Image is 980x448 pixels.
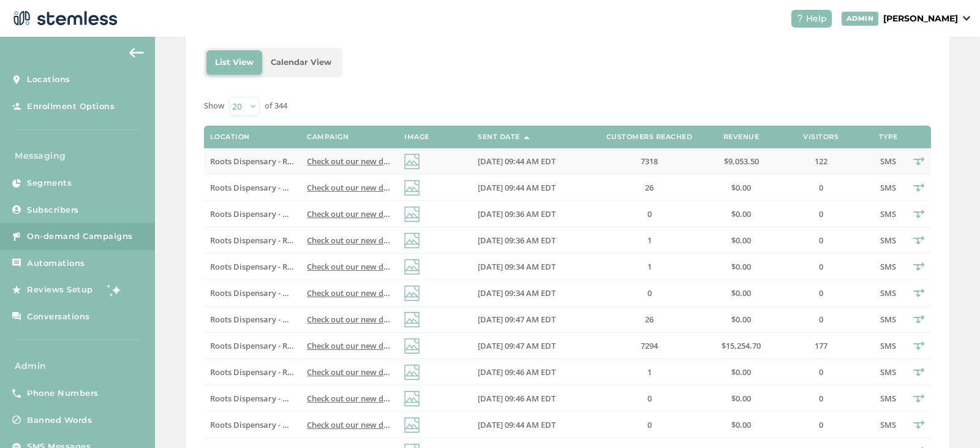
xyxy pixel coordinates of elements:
[27,74,70,86] span: Locations
[27,101,115,113] span: Enrollment Options
[307,340,511,351] span: Check out our new deals at Roots! Reply END to cancel
[594,341,704,351] label: 7294
[717,420,766,430] label: $0.00
[27,257,85,270] span: Automations
[717,341,766,351] label: $15,254.70
[307,235,392,246] label: Check out our new deals at Roots! Reply END to cancel
[778,156,864,167] label: 122
[815,156,827,167] span: 122
[842,12,879,26] div: ADMIN
[819,182,823,193] span: 0
[478,209,582,219] label: 08/19/2025 09:36 AM EDT
[880,156,896,167] span: SMS
[307,287,511,298] span: Check out our new deals at Roots! Reply END to cancel
[10,6,118,31] img: logo-dark-0685b13c.svg
[307,156,511,167] span: Check out our new deals at Roots! Reply END to cancel
[206,50,262,75] li: List View
[307,341,392,351] label: Check out our new deals at Roots! Reply END to cancel
[307,209,392,219] label: Check out our new deals at Roots! Reply END to cancel
[210,367,295,378] label: Roots Dispensary - Rec
[645,314,654,325] span: 26
[731,208,751,219] span: $0.00
[594,420,704,430] label: 0
[307,420,392,430] label: Check out our new deals at Roots! Reply END to cancel
[210,366,295,378] span: Roots Dispensary - Rec
[307,393,511,404] span: Check out our new deals at Roots! Reply END to cancel
[819,261,823,272] span: 0
[883,12,958,25] p: [PERSON_NAME]
[27,230,133,243] span: On-demand Campaigns
[210,183,295,193] label: Roots Dispensary - Med
[524,136,530,139] img: icon-sort-1e1d7615.svg
[27,284,93,296] span: Reviews Setup
[879,133,898,141] label: Type
[647,393,652,404] span: 0
[594,183,704,193] label: 26
[724,156,759,167] span: $9,053.50
[404,180,420,196] img: icon-img-d887fa0c.svg
[478,261,556,272] span: [DATE] 09:34 AM EDT
[919,389,980,448] div: Chat Widget
[478,393,582,404] label: 08/15/2025 09:46 AM EDT
[478,287,556,298] span: [DATE] 09:34 AM EDT
[478,156,556,167] span: [DATE] 09:44 AM EDT
[594,288,704,298] label: 0
[778,420,864,430] label: 0
[478,133,520,141] label: Sent Date
[210,393,299,404] span: Roots Dispensary - Med
[210,393,295,404] label: Roots Dispensary - Med
[876,235,900,246] label: SMS
[606,133,693,141] label: Customers Reached
[876,314,900,325] label: SMS
[731,261,751,272] span: $0.00
[880,261,896,272] span: SMS
[880,419,896,430] span: SMS
[880,366,896,378] span: SMS
[717,314,766,325] label: $0.00
[27,204,79,216] span: Subscribers
[404,286,420,301] img: icon-img-d887fa0c.svg
[478,420,582,430] label: 08/15/2025 09:44 AM EDT
[404,154,420,169] img: icon-img-d887fa0c.svg
[307,156,392,167] label: Check out our new deals at Roots! Reply END to cancel
[876,393,900,404] label: SMS
[722,340,761,351] span: $15,254.70
[210,314,295,325] label: Roots Dispensary - Med
[478,235,582,246] label: 08/19/2025 09:36 AM EDT
[210,288,295,298] label: Roots Dispensary - Med
[876,183,900,193] label: SMS
[731,366,751,378] span: $0.00
[778,235,864,246] label: 0
[717,156,766,167] label: $9,053.50
[210,262,295,272] label: Roots Dispensary - Rec
[819,287,823,298] span: 0
[731,287,751,298] span: $0.00
[731,235,751,246] span: $0.00
[204,100,224,112] label: Show
[404,259,420,275] img: icon-img-d887fa0c.svg
[478,419,556,430] span: [DATE] 09:44 AM EDT
[307,208,511,219] span: Check out our new deals at Roots! Reply END to cancel
[796,15,804,22] img: icon-help-white-03924b79.svg
[731,314,751,325] span: $0.00
[778,393,864,404] label: 0
[880,182,896,193] span: SMS
[647,208,652,219] span: 0
[880,235,896,246] span: SMS
[404,312,420,327] img: icon-img-d887fa0c.svg
[478,288,582,298] label: 08/19/2025 09:34 AM EDT
[819,314,823,325] span: 0
[647,235,652,246] span: 1
[594,367,704,378] label: 1
[307,314,511,325] span: Check out our new deals at Roots! Reply END to cancel
[478,183,582,193] label: 08/19/2025 09:44 AM EDT
[803,133,839,141] label: Visitors
[778,341,864,351] label: 177
[880,393,896,404] span: SMS
[210,341,295,351] label: Roots Dispensary - Rec
[307,235,511,246] span: Check out our new deals at Roots! Reply END to cancel
[478,208,556,219] span: [DATE] 09:36 AM EDT
[307,367,392,378] label: Check out our new deals at Roots! Reply END to cancel
[210,156,295,167] label: Roots Dispensary - Rec
[778,183,864,193] label: 0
